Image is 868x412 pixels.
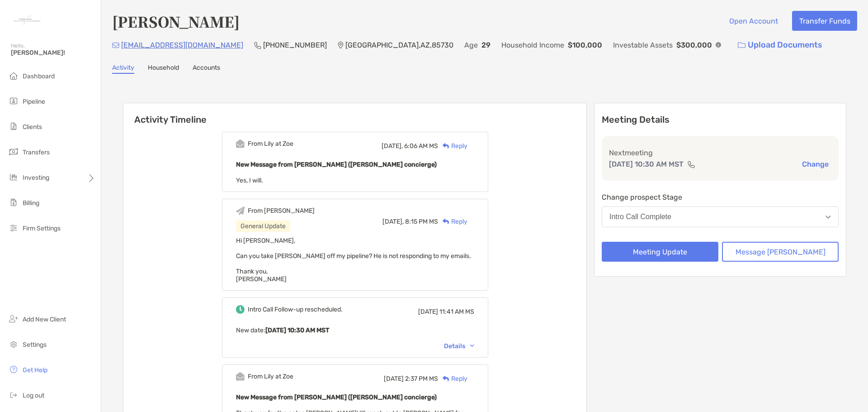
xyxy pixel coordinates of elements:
span: [DATE], [382,218,404,225]
h4: [PERSON_NAME] [112,11,240,32]
span: Pipeline [23,98,45,105]
p: [GEOGRAPHIC_DATA] , AZ , 85730 [345,39,453,51]
img: Email Icon [112,43,119,48]
img: button icon [738,42,745,48]
img: get-help icon [8,364,19,375]
img: Zoe Logo [11,4,43,36]
p: Meeting Details [602,114,839,125]
div: Reply [438,374,467,383]
span: Settings [23,341,47,349]
button: Meeting Update [602,242,718,262]
span: Add New Client [23,316,66,323]
button: Transfer Funds [792,11,857,31]
img: Event icon [236,305,245,314]
b: New Message from [PERSON_NAME] ([PERSON_NAME] concierge) [236,161,437,168]
a: Accounts [193,64,220,74]
span: Hi [PERSON_NAME], Can you take [PERSON_NAME] off my pipeline? He is not responding to my emails. ... [236,237,471,283]
p: [PHONE_NUMBER] [263,39,327,51]
p: Change prospect Stage [602,192,839,203]
button: Open Account [722,11,785,31]
span: Get Help [23,366,47,374]
img: firm-settings icon [8,222,19,233]
span: Transfers [23,149,50,156]
p: Investable Assets [613,39,673,51]
span: [DATE] [384,375,404,383]
img: Open dropdown arrow [826,216,831,219]
img: investing icon [8,172,19,182]
span: Yes, I will. [236,177,263,184]
p: Household Income [501,39,564,51]
p: New date : [236,325,474,336]
div: From Lily at Zoe [248,140,293,148]
p: $300,000 [676,39,712,51]
img: Event icon [236,139,245,148]
img: Location Icon [338,42,344,49]
a: Upload Documents [732,35,828,55]
div: Intro Call Complete [609,213,671,221]
img: Reply icon [443,376,449,382]
div: From [PERSON_NAME] [248,207,315,215]
img: transfers icon [8,146,19,157]
img: Phone Icon [254,42,261,49]
p: Age [464,39,478,51]
span: 8:15 PM MS [405,218,438,225]
span: Dashboard [23,72,55,80]
h6: Activity Timeline [123,103,586,125]
p: [DATE] 10:30 AM MST [609,158,684,170]
span: Clients [23,123,42,131]
p: $100,000 [568,39,602,51]
p: [EMAIL_ADDRESS][DOMAIN_NAME] [121,39,243,51]
img: Info Icon [716,42,721,48]
img: clients icon [8,121,19,132]
span: Log out [23,392,44,399]
b: New Message from [PERSON_NAME] ([PERSON_NAME] concierge) [236,393,437,401]
b: [DATE] 10:30 AM MST [265,326,329,334]
div: Reply [438,217,467,226]
img: communication type [687,161,695,168]
img: add_new_client icon [8,313,19,324]
img: settings icon [8,339,19,350]
a: Household [148,64,179,74]
img: Chevron icon [470,345,474,347]
div: Intro Call Follow-up rescheduled. [248,306,343,313]
img: pipeline icon [8,96,19,106]
span: 6:06 AM MS [404,142,438,150]
span: Billing [23,199,39,207]
span: [DATE] [418,308,438,316]
img: Event icon [236,372,245,381]
span: Firm Settings [23,225,61,232]
span: Investing [23,174,49,182]
span: 2:37 PM MS [405,375,438,383]
div: Reply [438,141,467,151]
span: [DATE], [382,142,403,150]
img: dashboard icon [8,70,19,81]
div: From Lily at Zoe [248,373,293,380]
img: logout icon [8,389,19,400]
span: 11:41 AM MS [439,308,474,316]
a: Activity [112,64,134,74]
button: Intro Call Complete [602,206,839,227]
button: Change [799,159,831,169]
img: Reply icon [443,219,449,225]
p: 29 [481,39,491,51]
p: Next meeting [609,147,831,158]
img: billing icon [8,197,19,208]
div: General Update [236,220,290,232]
img: Event icon [236,206,245,215]
img: Reply icon [443,143,449,149]
button: Message [PERSON_NAME] [722,242,839,262]
div: Details [444,342,474,350]
span: [PERSON_NAME]! [11,49,95,57]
